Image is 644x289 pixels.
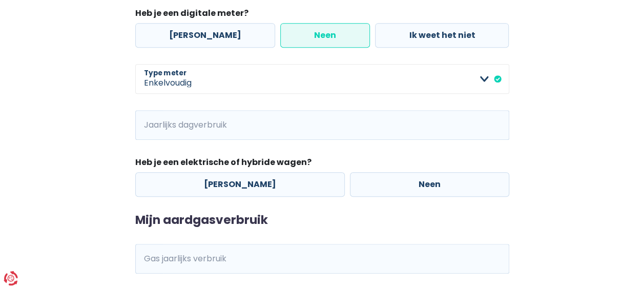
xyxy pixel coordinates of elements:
label: Neen [280,23,370,48]
label: [PERSON_NAME] [135,23,275,48]
label: [PERSON_NAME] [135,172,345,197]
label: Ik weet het niet [375,23,509,48]
span: kWh [135,244,163,274]
label: Neen [350,172,509,197]
legend: Heb je een digitale meter? [135,7,509,23]
h2: Mijn aardgasverbruik [135,213,509,228]
span: kWh [135,110,163,140]
legend: Heb je een elektrische of hybride wagen? [135,156,509,172]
